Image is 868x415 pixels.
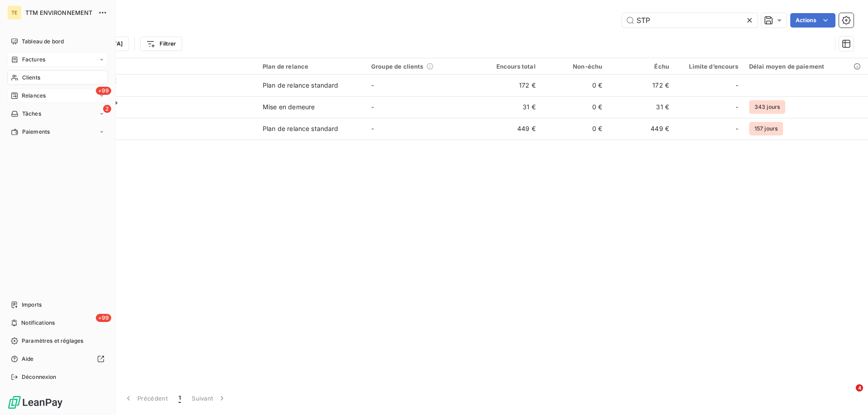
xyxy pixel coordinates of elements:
[22,128,50,136] span: Paiements
[371,81,374,89] span: -
[62,85,252,94] span: 411BESTPB
[22,74,40,82] span: Clients
[749,122,783,135] span: 157 jours
[749,63,863,70] div: Délai moyen de paiement
[22,337,83,345] span: Paramètres et réglages
[474,96,541,118] td: 31 €
[25,9,93,16] span: TTM ENVIRONNEMENT
[371,125,374,132] span: -
[608,75,675,96] td: 172 €
[837,384,859,406] iframe: Intercom live chat
[140,37,182,51] button: Filtrer
[173,389,186,408] button: 1
[736,81,738,90] span: -
[856,384,863,392] span: 4
[96,87,111,95] span: +99
[22,92,46,100] span: Relances
[480,63,536,70] div: Encours total
[541,118,608,140] td: 0 €
[118,389,173,408] button: Précédent
[22,37,64,46] span: Tableau de bord
[371,63,424,70] span: Groupe de clients
[736,103,738,112] span: -
[474,75,541,96] td: 172 €
[263,81,339,90] div: Plan de relance standard
[547,63,603,70] div: Non-échu
[22,301,42,309] span: Imports
[186,389,232,408] button: Suivant
[613,63,669,70] div: Échu
[371,103,374,111] span: -
[608,118,675,140] td: 449 €
[103,105,111,113] span: 2
[474,118,541,140] td: 449 €
[736,124,738,133] span: -
[62,129,252,138] span: 411STPLORR
[608,96,675,118] td: 31 €
[680,63,738,70] div: Limite d’encours
[263,103,315,112] div: Mise en demeure
[22,355,34,363] span: Aide
[790,13,835,28] button: Actions
[21,319,55,327] span: Notifications
[263,124,339,133] div: Plan de relance standard
[7,352,108,366] a: Aide
[22,110,41,118] span: Tâches
[62,107,252,116] span: 411ESTPB
[622,13,758,28] input: Rechercher
[179,394,181,403] span: 1
[7,5,22,20] div: TE
[22,56,45,64] span: Factures
[541,75,608,96] td: 0 €
[541,96,608,118] td: 0 €
[263,63,360,70] div: Plan de relance
[96,314,111,322] span: +99
[749,100,785,114] span: 343 jours
[22,373,57,381] span: Déconnexion
[7,395,63,410] img: Logo LeanPay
